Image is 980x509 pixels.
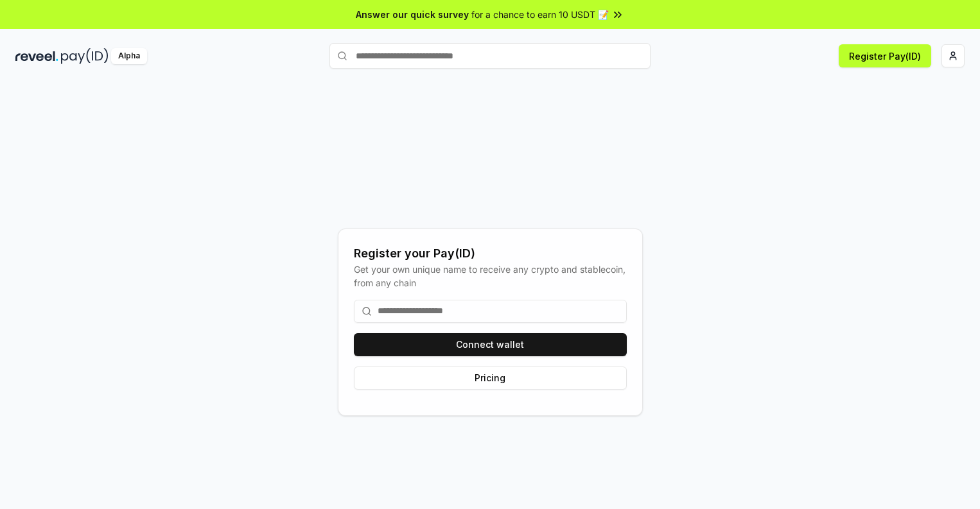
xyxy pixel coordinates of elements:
span: for a chance to earn 10 USDT 📝 [471,8,609,21]
span: Answer our quick survey [356,8,469,21]
img: reveel_dark [15,48,58,64]
button: Register Pay(ID) [839,44,931,67]
button: Connect wallet [354,333,627,356]
div: Get your own unique name to receive any crypto and stablecoin, from any chain [354,263,627,289]
div: Register your Pay(ID) [354,245,627,263]
button: Pricing [354,367,627,390]
img: pay_id [61,48,109,64]
div: Alpha [111,48,147,64]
